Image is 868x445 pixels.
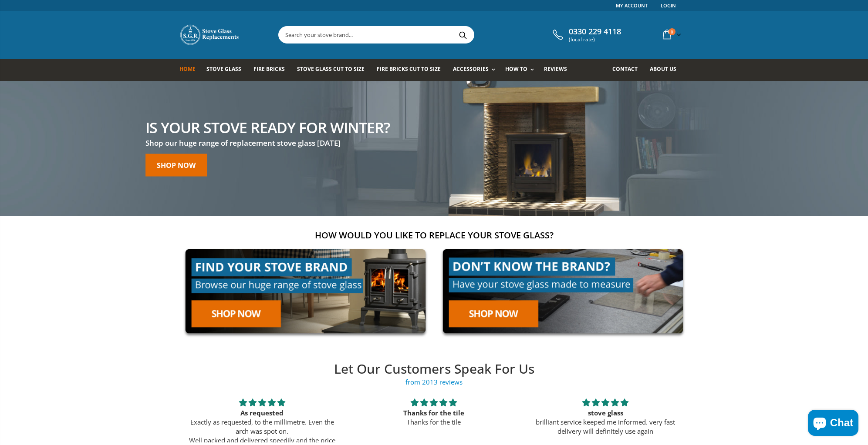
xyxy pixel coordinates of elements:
div: Thanks for the tile [358,408,509,418]
a: 0330 229 4118 (local rate) [551,27,621,43]
div: 5 stars [187,397,338,408]
span: Reviews [544,65,567,73]
a: How To [505,59,538,81]
div: stove glass [530,408,681,418]
span: (local rate) [569,37,621,43]
a: Fire Bricks Cut To Size [377,59,447,81]
h2: Let Our Customers Speak For Us [176,360,692,378]
p: Thanks for the tile [358,418,509,427]
span: 0330 229 4118 [569,27,621,37]
h3: Shop our huge range of replacement stove glass [DATE] [145,138,390,148]
img: Stove Glass Replacement [179,24,240,46]
span: Stove Glass Cut To Size [297,65,365,73]
a: Fire Bricks [253,59,291,81]
a: About us [650,59,683,81]
a: Home [179,59,202,81]
span: About us [650,65,676,73]
span: Stove Glass [206,65,241,73]
a: Accessories [453,59,499,81]
span: from 2013 reviews [176,378,692,387]
a: 0 [659,26,683,43]
span: Contact [612,65,638,73]
div: As requested [187,408,338,418]
span: Accessories [453,65,488,73]
input: Search your stove brand... [279,27,571,43]
a: Reviews [544,59,574,81]
div: 5 stars [358,397,509,408]
span: Fire Bricks [253,65,285,73]
span: Home [179,65,196,73]
inbox-online-store-chat: Shopify online store chat [805,410,861,438]
img: made-to-measure-cta_2cd95ceb-d519-4648-b0cf-d2d338fdf11f.jpg [437,243,689,339]
button: Search [453,27,473,43]
a: Stove Glass [206,59,248,81]
a: Shop now [145,154,207,176]
h2: Is your stove ready for winter? [145,120,390,134]
a: Contact [612,59,644,81]
p: brilliant service keeped me informed. very fast delivery will definitely use again [530,418,681,436]
div: 5 stars [530,397,681,408]
a: Stove Glass Cut To Size [297,59,371,81]
span: Fire Bricks Cut To Size [377,65,441,73]
img: find-your-brand-cta_9b334d5d-5c94-48ed-825f-d7972bbdebd0.jpg [179,243,432,339]
span: How To [505,65,527,73]
span: 0 [669,28,675,35]
h2: How would you like to replace your stove glass? [179,229,689,241]
a: 4.89 stars from 2013 reviews [176,378,692,387]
